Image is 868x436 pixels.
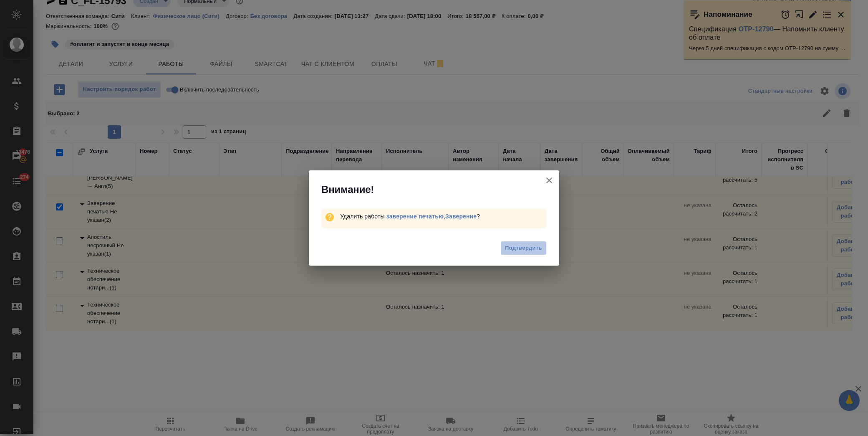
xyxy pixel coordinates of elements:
[505,243,542,253] span: Подтвердить
[445,213,477,220] a: Заверение
[386,213,444,220] a: заверение печатью
[340,212,547,221] div: Удалить работы
[321,183,374,196] span: Внимание!
[500,241,547,256] button: Подтвердить
[445,213,480,220] span: ?
[386,213,445,220] span: ,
